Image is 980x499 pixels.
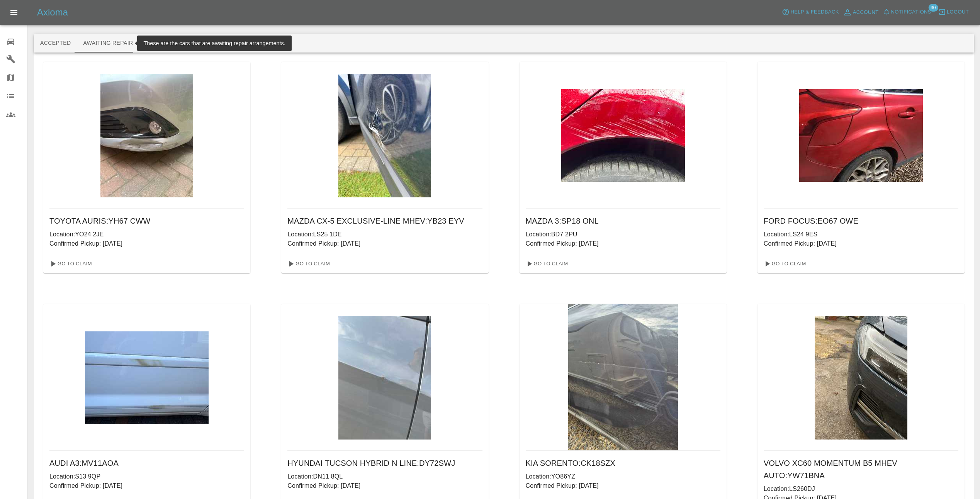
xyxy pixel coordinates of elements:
[49,457,244,469] h6: AUDI A3 : MV11AOA
[37,6,68,19] h5: Axioma
[5,3,23,22] button: Open drawer
[46,258,94,270] a: Go To Claim
[936,6,971,18] button: Logout
[526,472,720,481] p: Location: YO86YZ
[284,258,332,270] a: Go To Claim
[853,8,879,17] span: Account
[49,239,244,248] p: Confirmed Pickup: [DATE]
[947,8,969,17] span: Logout
[764,239,958,248] p: Confirmed Pickup: [DATE]
[928,4,938,12] span: 30
[523,258,570,270] a: Go To Claim
[526,230,720,239] p: Location: BD7 2PU
[526,239,720,248] p: Confirmed Pickup: [DATE]
[764,484,958,494] p: Location: LS260DJ
[287,239,482,248] p: Confirmed Pickup: [DATE]
[764,215,958,227] h6: FORD FOCUS : EO67 OWE
[764,457,958,482] h6: VOLVO XC60 MOMENTUM B5 MHEV AUTO : YW71BNA
[881,6,933,18] button: Notifications
[180,34,221,53] button: Repaired
[764,230,958,239] p: Location: LS24 9ES
[49,230,244,239] p: Location: YO24 2JE
[49,472,244,481] p: Location: S13 9QP
[49,481,244,491] p: Confirmed Pickup: [DATE]
[221,34,255,53] button: Paid
[287,215,482,227] h6: MAZDA CX-5 EXCLUSIVE-LINE MHEV : YB23 EYV
[761,258,808,270] a: Go To Claim
[287,457,482,469] h6: HYUNDAI TUCSON HYBRID N LINE : DY72SWJ
[526,215,720,227] h6: MAZDA 3 : SP18 ONL
[139,34,180,53] button: In Repair
[77,34,139,53] button: Awaiting Repair
[526,457,720,469] h6: KIA SORENTO : CK18SZX
[287,481,482,491] p: Confirmed Pickup: [DATE]
[526,481,720,491] p: Confirmed Pickup: [DATE]
[49,215,244,227] h6: TOYOTA AURIS : YH67 CWW
[287,230,482,239] p: Location: LS25 1DE
[287,472,482,481] p: Location: DN11 8QL
[780,6,841,18] button: Help & Feedback
[841,6,881,19] a: Account
[34,34,77,53] button: Accepted
[891,8,931,17] span: Notifications
[790,8,839,17] span: Help & Feedback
